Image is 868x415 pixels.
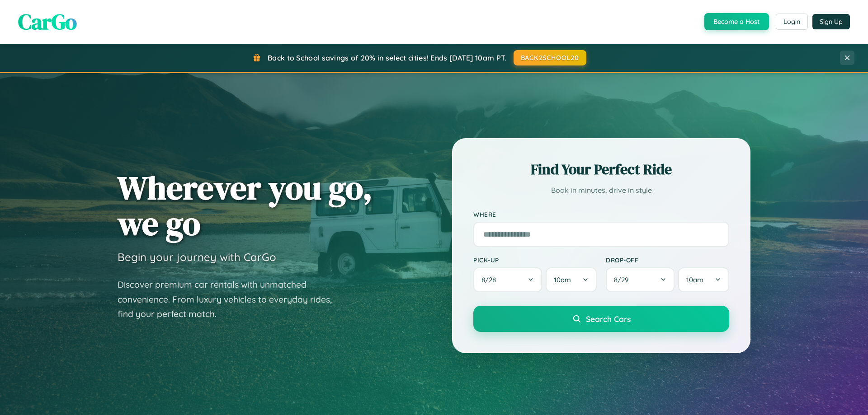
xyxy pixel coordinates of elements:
span: Search Cars [586,314,631,324]
span: 8 / 28 [481,275,500,284]
span: 10am [554,275,571,284]
h2: Find Your Perfect Ride [473,159,729,179]
p: Discover premium car rentals with unmatched convenience. From luxury vehicles to everyday rides, ... [118,277,344,322]
button: 8/28 [473,267,542,292]
button: 8/29 [606,267,675,292]
button: Search Cars [473,306,729,332]
button: Become a Host [704,13,769,30]
button: BACK2SCHOOL20 [514,50,586,65]
span: 10am [686,275,703,284]
h3: Begin your journey with CarGo [118,250,276,264]
button: Sign Up [812,14,850,29]
span: CarGo [18,7,77,37]
h1: Wherever you go, we go [118,170,373,241]
label: Pick-up [473,256,597,264]
button: 10am [546,267,597,292]
label: Drop-off [606,256,729,264]
label: Where [473,210,729,218]
button: 10am [678,267,729,292]
span: 8 / 29 [614,275,633,284]
button: Login [776,14,808,30]
p: Book in minutes, drive in style [473,184,729,197]
span: Back to School savings of 20% in select cities! Ends [DATE] 10am PT. [268,53,506,62]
